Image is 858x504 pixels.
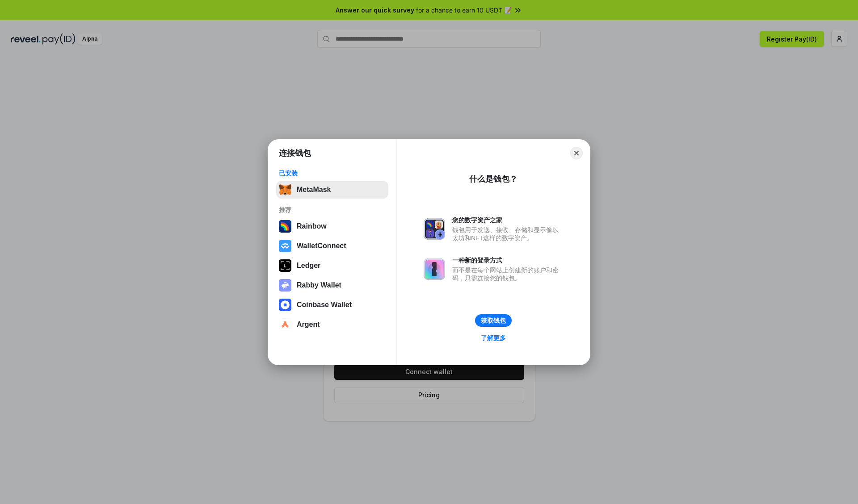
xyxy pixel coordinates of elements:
[276,296,388,314] button: Coinbase Wallet
[481,334,506,342] div: 了解更多
[276,276,388,294] button: Rabby Wallet
[297,186,331,194] div: MetaMask
[297,222,327,230] div: Rainbow
[452,256,563,264] div: 一种新的登录方式
[475,314,512,327] button: 获取钱包
[279,206,386,214] div: 推荐
[297,281,341,289] div: Rabby Wallet
[276,181,388,199] button: MetaMask
[481,317,506,325] div: 获取钱包
[297,321,320,329] div: Argent
[424,258,445,280] img: svg+xml,%3Csvg%20xmlns%3D%22http%3A%2F%2Fwww.w3.org%2F2000%2Fsvg%22%20fill%3D%22none%22%20viewBox...
[279,259,291,272] img: svg+xml,%3Csvg%20xmlns%3D%22http%3A%2F%2Fwww.w3.org%2F2000%2Fsvg%22%20width%3D%2228%22%20height%3...
[469,174,517,184] div: 什么是钱包？
[452,216,563,224] div: 您的数字资产之家
[279,220,291,233] img: svg+xml,%3Csvg%20width%3D%22120%22%20height%3D%22120%22%20viewBox%3D%220%200%20120%20120%22%20fil...
[276,257,388,275] button: Ledger
[279,299,291,311] img: svg+xml,%3Csvg%20width%3D%2228%22%20height%3D%2228%22%20viewBox%3D%220%200%2028%2028%22%20fill%3D...
[279,183,291,196] img: svg+xml,%3Csvg%20fill%3D%22none%22%20height%3D%2233%22%20viewBox%3D%220%200%2035%2033%22%20width%...
[279,148,311,158] h1: 连接钱包
[279,318,291,331] img: svg+xml,%3Csvg%20width%3D%2228%22%20height%3D%2228%22%20viewBox%3D%220%200%2028%2028%22%20fill%3D...
[475,332,511,344] a: 了解更多
[452,266,563,282] div: 而不是在每个网站上创建新的账户和密码，只需连接您的钱包。
[279,169,386,177] div: 已安装
[570,147,583,159] button: Close
[424,218,445,240] img: svg+xml,%3Csvg%20xmlns%3D%22http%3A%2F%2Fwww.w3.org%2F2000%2Fsvg%22%20fill%3D%22none%22%20viewBox...
[452,226,563,242] div: 钱包用于发送、接收、存储和显示像以太坊和NFT这样的数字资产。
[279,240,291,252] img: svg+xml,%3Csvg%20width%3D%2228%22%20height%3D%2228%22%20viewBox%3D%220%200%2028%2028%22%20fill%3D...
[276,316,388,333] button: Argent
[297,301,352,309] div: Coinbase Wallet
[276,217,388,235] button: Rainbow
[279,279,291,292] img: svg+xml,%3Csvg%20xmlns%3D%22http%3A%2F%2Fwww.w3.org%2F2000%2Fsvg%22%20fill%3D%22none%22%20viewBox...
[297,242,346,250] div: WalletConnect
[297,262,320,270] div: Ledger
[276,237,388,255] button: WalletConnect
